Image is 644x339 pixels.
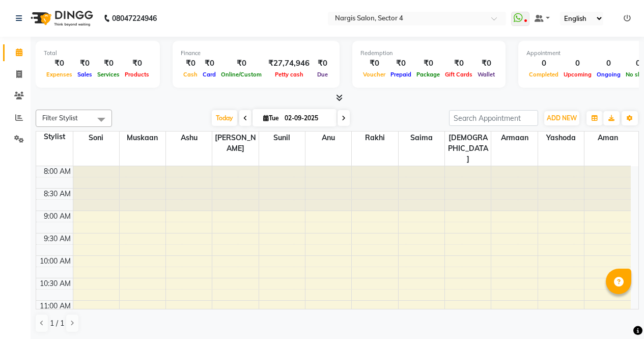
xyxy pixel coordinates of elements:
div: Redemption [360,49,497,58]
div: ₹0 [314,58,331,69]
span: Tue [261,114,282,122]
span: Filter Stylist [42,114,78,122]
span: Online/Custom [218,71,264,78]
div: ₹0 [414,58,442,69]
div: ₹0 [122,58,152,69]
span: ashu [166,132,212,144]
div: ₹0 [95,58,122,69]
span: sunil [259,132,305,144]
div: 9:30 AM [42,233,73,244]
div: ₹0 [44,58,75,69]
span: ADD NEW [547,114,577,122]
iframe: chat widget [601,298,634,329]
input: Search Appointment [449,110,538,126]
div: ₹0 [181,58,200,69]
div: 0 [594,58,623,69]
div: Stylist [36,132,73,142]
div: Total [44,49,152,58]
div: 10:00 AM [38,256,73,267]
div: 8:30 AM [42,189,73,199]
span: Package [414,71,442,78]
div: ₹0 [360,58,388,69]
span: Aman [584,132,631,144]
span: Completed [526,71,561,78]
div: ₹0 [218,58,264,69]
div: 11:00 AM [38,301,73,311]
div: ₹0 [388,58,414,69]
span: Card [200,71,218,78]
span: Wallet [475,71,497,78]
div: 9:00 AM [42,211,73,222]
span: Ongoing [594,71,623,78]
span: Today [212,110,237,126]
span: yashoda [538,132,584,144]
span: Voucher [360,71,388,78]
img: logo [26,4,96,33]
div: ₹27,74,946 [264,58,314,69]
span: soni [73,132,119,144]
span: Prepaid [388,71,414,78]
span: Expenses [44,71,75,78]
div: ₹0 [442,58,475,69]
span: Upcoming [561,71,594,78]
span: Petty cash [272,71,306,78]
span: anu [305,132,351,144]
span: 1 / 1 [50,318,64,329]
span: Due [315,71,330,78]
div: 0 [526,58,561,69]
div: 8:00 AM [42,166,73,177]
span: Cash [181,71,200,78]
div: 0 [561,58,594,69]
span: saima [399,132,444,144]
span: Gift Cards [442,71,475,78]
span: rakhi [352,132,398,144]
span: Services [95,71,122,78]
input: 2025-09-02 [282,111,332,126]
div: ₹0 [75,58,95,69]
span: Sales [75,71,95,78]
span: [DEMOGRAPHIC_DATA] [445,132,491,166]
div: ₹0 [475,58,497,69]
div: Finance [181,49,331,58]
span: [PERSON_NAME] [212,132,258,155]
span: muskaan [120,132,165,144]
div: ₹0 [200,58,218,69]
div: 10:30 AM [38,278,73,289]
button: ADD NEW [544,111,579,125]
span: Products [122,71,152,78]
span: armaan [491,132,537,144]
b: 08047224946 [112,4,157,33]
